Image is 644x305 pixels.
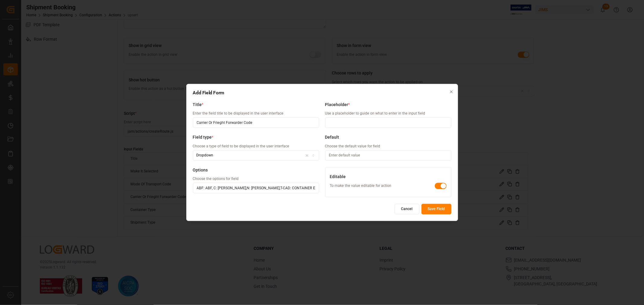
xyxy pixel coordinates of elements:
[193,167,208,173] span: Options
[325,111,451,117] p: Use a placeholder to guide on what to enter in the input field
[325,144,451,149] p: Choose the default value for field
[330,174,346,180] span: Editable
[421,204,451,215] button: Save Field
[193,134,212,141] span: Field type
[193,102,202,108] span: Title
[193,177,319,182] p: Choose the options for field
[193,118,319,128] input: Enter title
[325,134,339,141] span: Default
[193,90,451,95] h2: Add Field Form
[325,102,348,108] span: Placeholder
[193,144,319,149] p: Choose a type of field to be displayed in the user interface
[395,204,419,215] button: Cancel
[330,183,392,189] p: To make the value editable for action
[193,183,319,193] input: Add options
[325,150,451,161] input: Enter default value
[196,153,213,158] div: Dropdown
[325,118,451,128] input: Enter placeholder
[193,111,319,117] p: Enter the field title to be displayed in the user interface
